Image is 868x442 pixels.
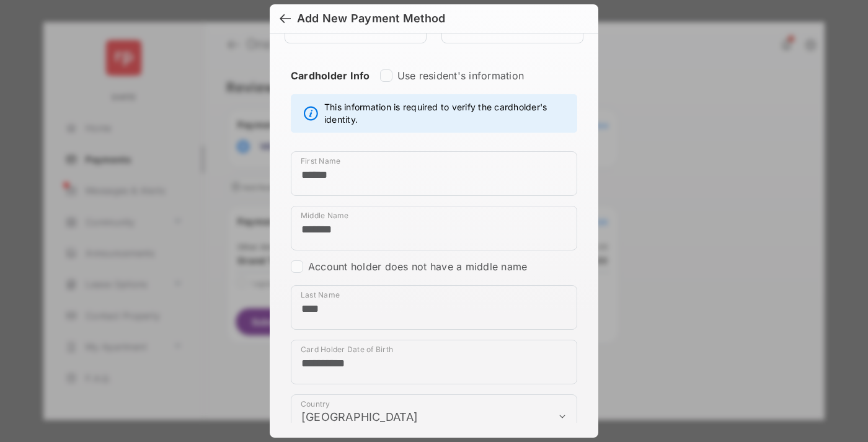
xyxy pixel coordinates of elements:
[397,69,524,82] label: Use resident's information
[297,12,445,25] div: Add New Payment Method
[291,69,370,104] strong: Cardholder Info
[324,101,570,126] span: This information is required to verify the cardholder's identity.
[291,394,577,439] div: payment_method_screening[postal_addresses][country]
[308,260,527,273] label: Account holder does not have a middle name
